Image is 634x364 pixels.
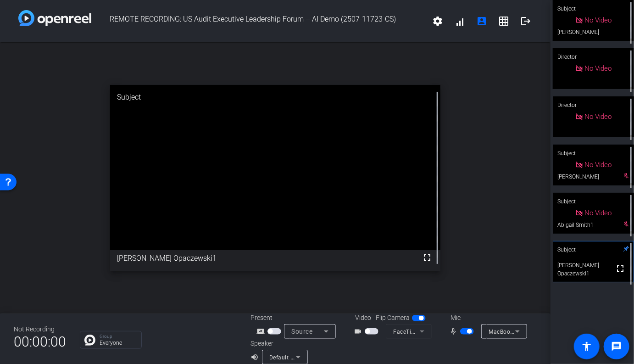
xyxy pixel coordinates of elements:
[269,353,380,361] span: Default - MacBook Pro Speakers (Built-in)
[250,352,261,363] mat-icon: volume_up
[615,263,626,274] mat-icon: fullscreen
[553,48,634,66] div: Director
[355,313,371,323] span: Video
[250,313,342,323] div: Present
[498,16,509,27] mat-icon: grid_on
[354,326,365,337] mat-icon: videocam_outline
[100,340,137,346] p: Everyone
[585,16,612,24] span: No Video
[489,328,582,335] span: MacBook Pro Microphone (Built-in)
[441,313,533,323] div: Mic
[585,64,612,73] span: No Video
[449,326,460,337] mat-icon: mic_none
[520,16,531,27] mat-icon: logout
[100,334,137,339] p: Group
[449,10,471,32] button: signal_cellular_alt
[585,112,612,121] span: No Video
[585,161,612,169] span: No Video
[432,16,443,27] mat-icon: settings
[611,341,622,352] mat-icon: message
[376,313,410,323] span: Flip Camera
[553,193,634,210] div: Subject
[553,241,634,258] div: Subject
[14,325,66,334] div: Not Recording
[110,85,440,110] div: Subject
[291,328,312,335] span: Source
[422,252,433,263] mat-icon: fullscreen
[84,335,95,346] img: Chat Icon
[553,145,634,162] div: Subject
[14,330,66,353] span: 00:00:00
[91,10,427,32] span: REMOTE RECORDING: US Audit Executive Leadership Forum – AI Demo (2507-11723-CS)
[585,209,612,217] span: No Video
[256,326,267,337] mat-icon: screen_share_outline
[18,10,91,26] img: white-gradient.svg
[553,96,634,114] div: Director
[476,16,487,27] mat-icon: account_box
[581,341,592,352] mat-icon: accessibility
[250,339,306,348] div: Speaker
